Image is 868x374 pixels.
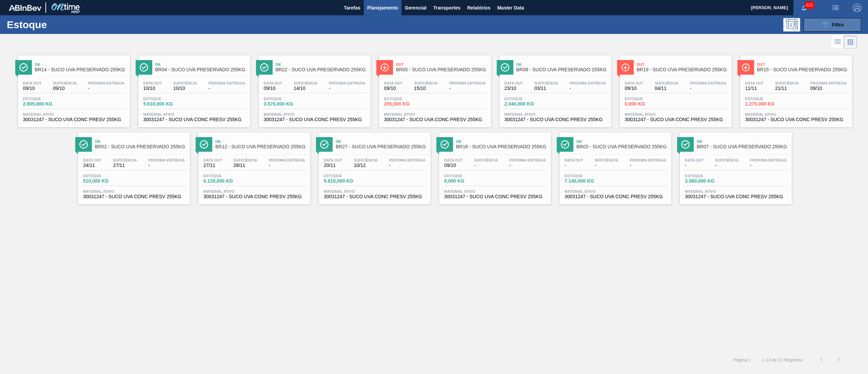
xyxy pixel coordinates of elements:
[655,86,678,91] span: 04/11
[384,81,403,85] span: Data out
[685,194,787,199] span: 30031247 - SUCO UVA CONC PRESV 255KG
[761,357,803,362] span: 1 - 13 de 13 Registros
[374,50,494,127] a: ÍconeOutBR05 - SUCO UVA PRESERVADO 255KGData out09/10Suficiência15/10Próxima Entrega-Estoque255,0...
[715,163,738,168] span: -
[554,127,675,204] a: ÍconeOkBR03 - SUCO UVA PRESERVADO 255KGData out-Suficiência-Próxima Entrega-Estoque7.140,000 KGMa...
[336,144,427,149] span: BR27 - SUCO UVA PRESERVADO 255KG
[830,351,847,368] button: >
[844,36,857,49] div: Visão em Cards
[630,158,666,162] span: Próxima Entrega
[810,81,847,85] span: Próxima Entrega
[505,117,606,122] span: 30031247 - SUCO UVA CONC PRESV 255KG
[775,81,799,85] span: Suficiência
[329,86,366,91] span: -
[367,4,398,12] span: Planejamento
[83,194,185,199] span: 30031247 - SUCO UVA CONC PRESV 255KG
[384,86,403,91] span: 09/10
[505,81,523,85] span: Data out
[594,158,618,162] span: Suficiência
[384,112,486,116] span: Material ativo
[384,101,432,107] span: 255,000 KG
[804,18,861,32] button: Filtro
[444,194,546,199] span: 30031247 - SUCO UVA CONC PRESV 255KG
[336,139,427,144] span: Ok
[173,81,197,85] span: Suficiência
[215,139,307,144] span: Ok
[505,86,523,91] span: 23/10
[324,189,426,193] span: Material ativo
[745,97,793,101] span: Estoque
[449,81,486,85] span: Próxima Entrega
[113,158,137,162] span: Suficiência
[625,112,727,116] span: Material ativo
[444,158,463,162] span: Data out
[615,50,735,127] a: ÍconeOutBR19 - SUCO UVA PRESERVADO 255KGData out09/10Suficiência04/11Próxima Entrega-Estoque0,000...
[83,174,131,178] span: Estoque
[497,4,524,12] span: Master Data
[565,179,612,184] span: 7.140,000 KG
[264,112,366,116] span: Material ativo
[444,174,492,178] span: Estoque
[264,86,282,91] span: 09/10
[83,189,185,193] span: Material ativo
[215,144,307,149] span: BR12 - SUCO UVA PRESERVADO 255KG
[449,86,486,91] span: -
[143,101,191,107] span: 5.610,000 KG
[324,179,371,184] span: 5.610,000 KG
[264,81,282,85] span: Data out
[444,163,463,168] span: 09/10
[344,4,360,12] span: Tarefas
[83,179,131,184] span: 510,000 KG
[314,127,434,204] a: ÍconeOkBR27 - SUCO UVA PRESERVADO 255KGData out20/11Suficiência10/12Próxima Entrega-Estoque5.610,...
[140,63,148,72] img: Ícone
[565,189,666,193] span: Material ativo
[294,86,317,91] span: 14/10
[516,62,608,67] span: Ok
[23,101,71,107] span: 2.805,000 KG
[813,351,830,368] button: <
[570,86,606,91] span: -
[757,62,849,67] span: Out
[675,127,795,204] a: ÍconeOkBR07 - SUCO UVA PRESERVADO 255KGData out-Suficiência-Próxima Entrega-Estoque3.060,000 KGMa...
[637,62,728,67] span: Out
[269,158,305,162] span: Próxima Entrega
[505,112,606,116] span: Material ativo
[23,86,42,91] span: 09/10
[23,117,125,122] span: 30031247 - SUCO UVA CONC PRESV 255KG
[565,194,666,199] span: 30031247 - SUCO UVA CONC PRESV 255KG
[276,67,367,72] span: BR22 - SUCO UVA PRESERVADO 255KG
[276,62,367,67] span: Ok
[509,163,546,168] span: -
[745,81,764,85] span: Data out
[444,189,546,193] span: Material ativo
[354,158,377,162] span: Suficiência
[143,86,162,91] span: 10/10
[233,163,257,168] span: 28/11
[324,163,342,168] span: 20/11
[23,81,42,85] span: Data out
[534,86,558,91] span: 03/11
[324,194,426,199] span: 30031247 - SUCO UVA CONC PRESV 255KG
[434,127,554,204] a: ÍconeOkBR18 - SUCO UVA PRESERVADO 255KGData out09/10Suficiência-Próxima Entrega-Estoque0,000 KGMa...
[83,163,102,168] span: 24/11
[501,63,509,72] img: Ícone
[570,81,606,85] span: Próxima Entrega
[735,50,855,127] a: ÍconeOutBR15 - SUCO UVA PRESERVADO 255KGData out11/11Suficiência21/11Próxima Entrega09/10Estoque1...
[396,67,488,72] span: BR05 - SUCO UVA PRESERVADO 255KG
[389,163,426,168] span: -
[690,81,727,85] span: Próxima Entrega
[155,67,247,72] span: BR04 - SUCO UVA PRESERVADO 255KG
[745,101,793,107] span: 1.275,000 KG
[745,117,847,122] span: 30031247 - SUCO UVA CONC PRESV 255KG
[630,163,666,168] span: -
[203,174,251,178] span: Estoque
[155,62,247,67] span: Ok
[320,140,329,149] img: Ícone
[396,62,488,67] span: Out
[625,117,727,122] span: 30031247 - SUCO UVA CONC PRESV 255KG
[35,67,126,72] span: BR14 - SUCO UVA PRESERVADO 255KG
[534,81,558,85] span: Suficiência
[173,86,197,91] span: 10/10
[637,67,728,72] span: BR19 - SUCO UVA PRESERVADO 255KG
[750,163,787,168] span: -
